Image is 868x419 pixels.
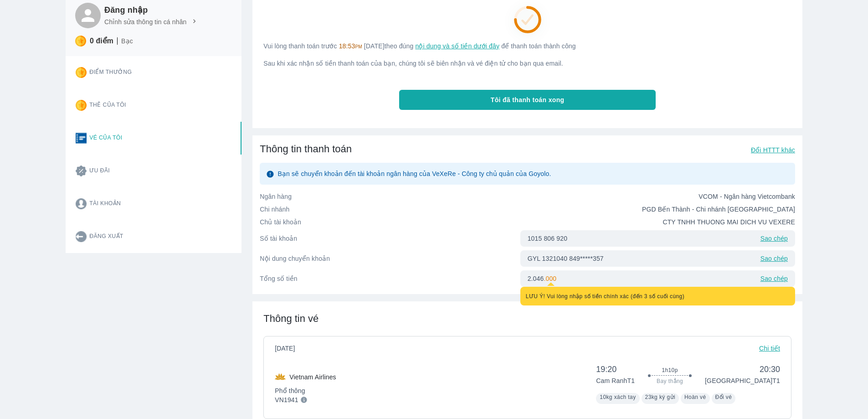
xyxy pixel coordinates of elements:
button: Tài khoản [68,187,232,220]
p: CTY TNHH THUONG MAI DICH VU VEXERE [528,217,795,227]
h6: Đăng nhập [104,5,198,16]
span: [DATE] [275,344,302,353]
p: [GEOGRAPHIC_DATA] T1 [705,376,780,385]
button: Ưu đãi [68,155,232,187]
button: Tôi đã thanh toán xong [399,90,656,110]
p: Chỉnh sửa thông tin cá nhân [104,17,187,26]
p: Phổ thông [275,386,336,395]
p: Vietnam Airlines [289,372,336,382]
img: ticket [76,133,87,144]
button: Vé của tôi [68,122,232,155]
p: Ngân hàng [260,192,527,201]
img: star [75,36,86,47]
p: 1015 806 920 [528,234,567,243]
span: Bay thẳng [657,378,683,385]
span: nội dung và số tiền dưới đây [415,42,499,50]
p: Sao chép [760,254,788,263]
button: Đăng xuất [68,220,232,253]
img: logout [76,231,87,242]
p: VN1941 [275,395,298,404]
p: Chi nhánh [260,205,527,214]
span: Đổi vé [715,394,732,400]
p: Tổng số tiền [260,274,520,283]
p: PGD Bến Thành - Chi nhánh [GEOGRAPHIC_DATA] [528,205,795,214]
button: Thẻ của tôi [68,89,232,122]
span: Thông tin thanh toán [260,143,352,155]
span: 23kg ký gửi [645,394,675,400]
span: LƯU Ý! Vui lòng nhập số tiền chính xác (đến 3 số cuối cùng) [526,293,685,300]
img: promotion [76,166,87,176]
p: Sao chép [760,274,788,283]
p: VCOM - Ngân hàng Vietcombank [528,192,795,201]
span: PM [355,44,362,49]
p: Bạn sẽ chuyển khoản đến tài khoản ngân hàng của VeXeRe - Công ty chủ quản của Goyolo. [277,169,551,178]
span: Thông tin vé [263,313,318,324]
p: Số tài khoản [260,234,520,243]
p: Cam Ranh T1 [596,376,635,385]
p: Chủ tài khoản [260,217,527,227]
span: 10kg xách tay [600,394,636,400]
p: . 000 [544,274,556,283]
p: 2.046 [528,274,544,283]
p: 0 điểm [90,36,113,46]
img: star [76,67,87,78]
p: Sao chép [760,234,788,243]
button: Điểm thưởng [68,56,232,89]
p: Nội dung chuyển khoản [260,254,520,263]
span: 1h10p [662,367,678,374]
span: Tôi đã thanh toán xong [491,95,565,104]
p: Vui lòng thanh toán trước [DATE] theo đúng để thanh toán thành công Sau khi xác nhận số tiền than... [263,41,791,68]
img: account [76,198,87,209]
span: 20:30 [705,364,780,375]
div: Card thong tin user [66,56,241,253]
span: Hoàn vé [684,394,706,400]
img: star [76,100,87,111]
p: Đổi HTTT khác [751,145,795,155]
p: Chi tiết [759,344,780,353]
span: 19:20 [596,364,635,375]
span: 18:53 [339,42,355,50]
p: Bạc [121,36,133,46]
